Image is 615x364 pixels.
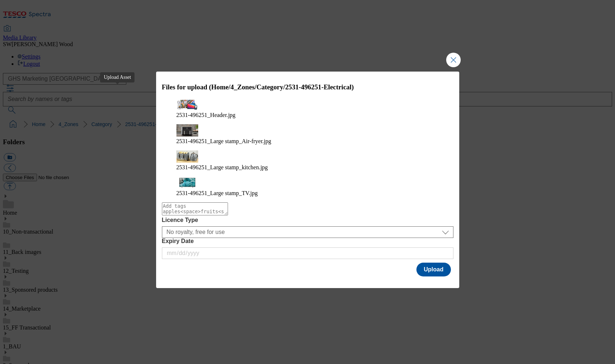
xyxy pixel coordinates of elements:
[176,164,439,171] figcaption: 2531-496251_Large stamp_kitchen.jpg
[162,217,453,223] label: Licence Type
[176,112,439,118] figcaption: 2531-496251_Header.jpg
[156,72,459,288] div: Modal
[416,263,451,276] button: Upload
[176,190,439,197] figcaption: 2531-496251_Large stamp_TV.jpg
[176,138,439,145] figcaption: 2531-496251_Large stamp_Air-fryer.jpg
[176,150,198,163] img: preview
[446,53,461,67] button: Close Modal
[162,238,453,244] label: Expiry Date
[162,83,453,91] h3: Files for upload (Home/4_Zones/Category/2531-496251-Electrical)
[176,177,198,189] img: preview
[176,124,198,137] img: preview
[176,98,198,110] img: preview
